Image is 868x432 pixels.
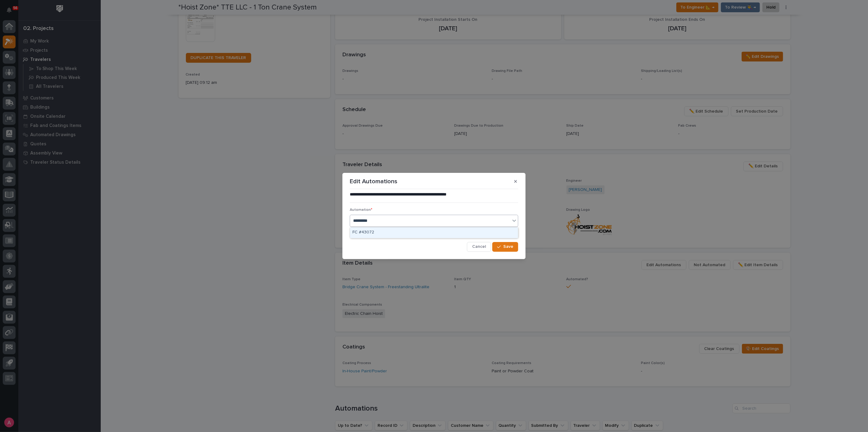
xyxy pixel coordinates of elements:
[503,244,513,249] span: Save
[350,178,397,185] p: Edit Automations
[350,227,518,238] div: FC #43072
[467,242,491,252] button: Cancel
[472,244,486,249] span: Cancel
[350,208,372,212] span: Automation
[492,242,518,252] button: Save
